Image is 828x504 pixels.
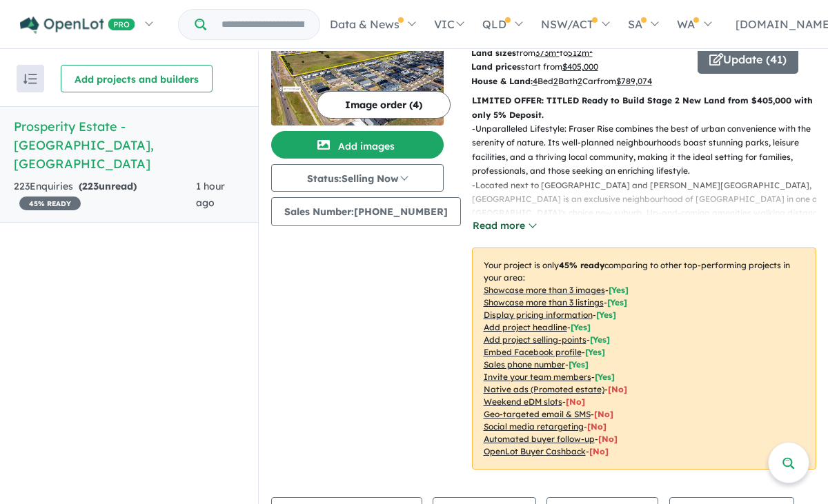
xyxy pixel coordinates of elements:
[585,347,605,357] span: [ Yes ]
[562,61,598,72] u: $ 405,000
[471,48,516,58] b: Land sizes
[571,322,591,332] span: [ Yes ]
[484,372,591,382] u: Invite your team members
[317,91,451,119] button: Image order (4)
[484,334,586,345] u: Add project selling-points
[589,446,609,456] span: [No]
[19,196,81,210] span: 45 % READY
[484,421,584,432] u: Social media retargeting
[484,446,586,456] u: OpenLot Buyer Cashback
[61,65,213,92] button: Add projects and builders
[484,285,605,295] u: Showcase more than 3 images
[471,74,687,88] p: Bed Bath Car from
[471,60,687,74] p: start from
[20,17,135,34] img: Openlot PRO Logo White
[471,76,533,86] b: House & Land:
[484,384,604,394] u: Native ads (Promoted estate)
[209,10,317,39] input: Try estate name, suburb, builder or developer
[472,94,816,122] p: LIMITED OFFER: TITLED Ready to Build Stage 2 New Land from $405,000 with only 5% Deposit.
[271,197,461,226] button: Sales Number:[PHONE_NUMBER]
[594,409,613,419] span: [No]
[484,297,604,308] u: Showcase more than 3 listings
[82,180,99,192] span: 223
[595,372,615,382] span: [ Yes ]
[484,409,591,419] u: Geo-targeted email & SMS
[609,285,629,295] span: [ Yes ]
[568,48,593,58] u: 512 m
[271,22,444,125] img: Prosperity Estate - Fraser Rise
[484,434,595,444] u: Automated buyer follow-up
[484,347,582,357] u: Embed Facebook profile
[560,48,593,58] span: to
[472,122,827,179] p: - Unparalleled Lifestyle: Fraser Rise combines the best of urban convenience with the serenity of...
[484,359,565,370] u: Sales phone number
[471,61,521,72] b: Land prices
[79,180,137,192] strong: ( unread)
[698,46,798,74] button: Update (41)
[553,76,558,86] u: 2
[535,48,560,58] u: 373 m
[616,76,652,86] u: $ 789,074
[533,76,538,86] u: 4
[484,310,593,320] u: Display pricing information
[14,179,196,212] div: 223 Enquir ies
[271,131,444,159] button: Add images
[471,46,687,60] p: from
[598,434,618,444] span: [No]
[578,76,582,86] u: 2
[556,47,560,54] sup: 2
[566,396,585,407] span: [No]
[569,359,589,370] span: [ Yes ]
[271,164,444,192] button: Status:Selling Now
[196,180,225,209] span: 1 hour ago
[587,421,607,432] span: [No]
[472,248,816,470] p: Your project is only comparing to other top-performing projects in your area: - - - - - - - - - -...
[23,74,37,84] img: sort.svg
[484,322,567,332] u: Add project headline
[596,310,616,320] span: [ Yes ]
[472,179,827,249] p: - Located next to [GEOGRAPHIC_DATA] and [PERSON_NAME][GEOGRAPHIC_DATA], [GEOGRAPHIC_DATA] is an e...
[14,117,244,173] h5: Prosperity Estate - [GEOGRAPHIC_DATA] , [GEOGRAPHIC_DATA]
[590,334,610,345] span: [ Yes ]
[484,396,562,407] u: Weekend eDM slots
[607,297,627,308] span: [ Yes ]
[472,218,537,234] button: Read more
[559,260,604,270] b: 45 % ready
[608,384,627,394] span: [No]
[589,47,593,54] sup: 2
